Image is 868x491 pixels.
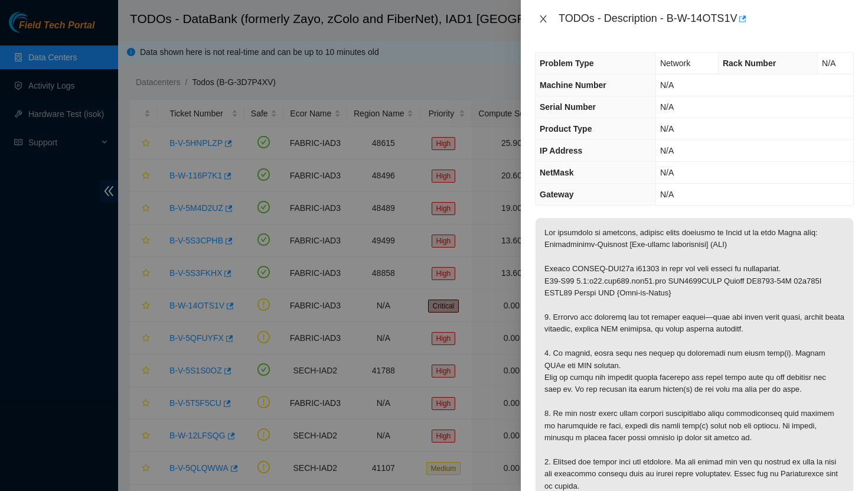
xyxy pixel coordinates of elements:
[660,124,674,134] span: N/A
[559,9,854,28] div: TODOs - Description - B-W-14OTS1V
[535,14,552,25] button: Close
[660,190,674,199] span: N/A
[540,58,594,68] span: Problem Type
[660,58,690,68] span: Network
[540,102,596,112] span: Serial Number
[660,168,674,177] span: N/A
[540,124,592,134] span: Product Type
[540,146,582,155] span: IP Address
[540,190,574,199] span: Gateway
[540,168,574,177] span: NetMask
[660,102,674,112] span: N/A
[660,146,674,155] span: N/A
[539,14,548,24] span: close
[540,80,606,90] span: Machine Number
[822,58,836,68] span: N/A
[723,58,776,68] span: Rack Number
[660,80,674,90] span: N/A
